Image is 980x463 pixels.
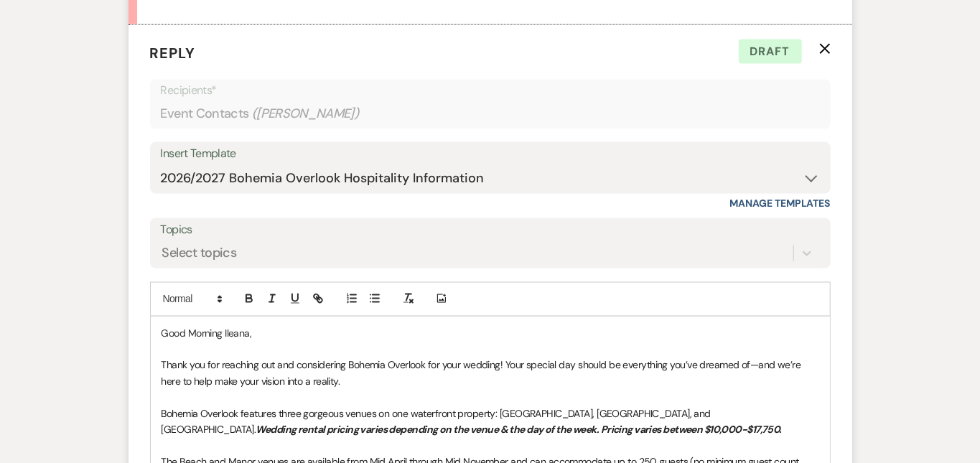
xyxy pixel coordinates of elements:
span: Reply [150,44,196,62]
label: Topics [161,220,820,240]
div: Select topics [162,244,237,263]
div: Insert Template [161,144,820,164]
span: Thank you for reaching out and considering Bohemia Overlook for your wedding! Your special day sh... [162,359,803,388]
p: Recipients* [161,81,820,100]
p: Good Morning Ileana, [162,326,819,342]
a: Manage Templates [730,197,831,210]
div: Event Contacts [161,100,820,128]
span: Draft [739,39,802,64]
span: ( [PERSON_NAME] ) [252,104,360,123]
em: Wedding rental pricing varies depending on the venue & the day of the week. Pricing varies betwee... [256,424,782,436]
span: Bohemia Overlook features three gorgeous venues on one waterfront property: [GEOGRAPHIC_DATA], [G... [162,408,714,436]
